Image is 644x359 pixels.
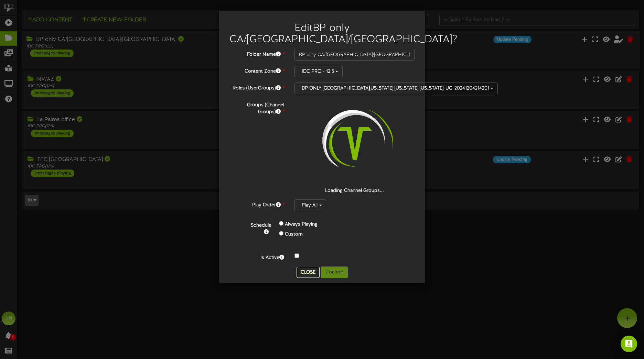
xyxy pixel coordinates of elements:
label: Groups (Channel Groups) [224,99,289,116]
button: Play All [294,199,326,211]
label: Always Playing [285,221,318,228]
b: Schedule [251,223,271,228]
h2: Edit BP only CA/[GEOGRAPHIC_DATA]/[GEOGRAPHIC_DATA] ? [229,23,415,45]
button: Close [297,267,320,278]
label: Folder Name [224,49,289,58]
label: Content Zone [224,66,289,75]
label: Roles (UserGroups) [224,83,289,92]
button: IDC PRO - 12:5 [294,66,343,77]
input: Folder Name [294,49,415,61]
button: Confirm [321,266,348,278]
button: BP ONLY [GEOGRAPHIC_DATA][US_STATE] [US_STATE] [US_STATE]-UG-20241204214201 [294,83,498,94]
label: Custom [285,231,303,238]
strong: Loading Channel Groups... [325,188,384,193]
div: Open Intercom Messenger [621,336,637,352]
label: Is Active [224,252,289,261]
img: loading-spinner-2.png [311,99,399,187]
label: Play Order [224,199,289,209]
